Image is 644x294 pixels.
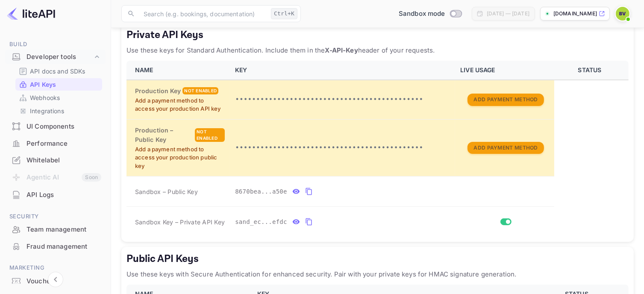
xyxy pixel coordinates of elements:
[126,269,629,279] p: Use these keys with Secure Authentication for enhanced security. Pair with your private keys for ...
[135,145,225,171] p: Add a payment method to access your production public key
[5,273,106,289] a: Vouchers
[616,7,629,21] img: Bryce Veller
[554,61,629,80] th: STATUS
[15,65,102,77] div: API docs and SDKs
[135,86,181,96] h6: Production Key
[5,152,106,169] div: Whitelabel
[48,272,63,287] button: Collapse navigation
[395,9,465,19] div: Switch to Production mode
[26,122,101,132] div: UI Components
[135,218,225,226] span: Sandbox Key – Private API Key
[5,212,106,221] span: Security
[5,238,106,255] div: Fraud management
[135,187,198,196] span: Sandbox – Public Key
[26,276,101,286] div: Vouchers
[235,143,450,153] p: •••••••••••••••••••••••••••••••••••••••••••••
[182,87,218,94] div: Not enabled
[5,273,106,290] div: Vouchers
[235,218,287,226] span: sand_ec...efdc
[30,67,85,76] p: API docs and SDKs
[230,61,455,80] th: KEY
[19,67,99,76] a: API docs and SDKs
[26,156,101,165] div: Whitelabel
[7,7,55,21] img: LiteAPI logo
[5,152,106,168] a: Whitelabel
[5,118,106,134] a: UI Components
[235,94,450,105] p: •••••••••••••••••••••••••••••••••••••••••••••
[468,94,544,106] button: Add Payment Method
[126,252,629,266] h5: Public API Keys
[5,50,106,65] div: Developer tools
[19,106,99,115] a: Integrations
[195,128,225,142] div: Not enabled
[5,118,106,135] div: UI Components
[325,46,358,54] strong: X-API-Key
[5,40,106,49] span: Build
[26,190,101,200] div: API Logs
[126,45,629,56] p: Use these keys for Standard Authentication. Include them in the header of your requests.
[26,242,101,252] div: Fraud management
[19,93,99,102] a: Webhooks
[468,95,544,103] a: Add Payment Method
[15,91,102,104] div: Webhooks
[235,187,287,196] span: 8670bea...a50e
[126,61,629,237] table: private api keys table
[5,135,106,152] div: Performance
[271,8,297,19] div: Ctrl+K
[487,10,529,18] div: [DATE] — [DATE]
[5,221,106,237] a: Team management
[26,139,101,149] div: Performance
[5,187,106,203] div: API Logs
[135,97,225,113] p: Add a payment method to access your production API key
[15,105,102,117] div: Integrations
[126,61,230,80] th: NAME
[26,52,93,62] div: Developer tools
[5,187,106,203] a: API Logs
[26,225,101,235] div: Team management
[135,126,193,144] h6: Production – Public Key
[455,61,554,80] th: LIVE USAGE
[5,263,106,273] span: Marketing
[468,142,544,154] button: Add Payment Method
[19,80,99,89] a: API Keys
[5,221,106,238] div: Team management
[30,106,64,115] p: Integrations
[138,5,268,22] input: Search (e.g. bookings, documentation)
[5,135,106,151] a: Performance
[468,144,544,151] a: Add Payment Method
[30,80,56,89] p: API Keys
[15,78,102,91] div: API Keys
[5,238,106,254] a: Fraud management
[553,10,597,18] p: [DOMAIN_NAME]
[399,9,445,19] span: Sandbox mode
[30,93,60,102] p: Webhooks
[126,28,629,42] h5: Private API Keys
